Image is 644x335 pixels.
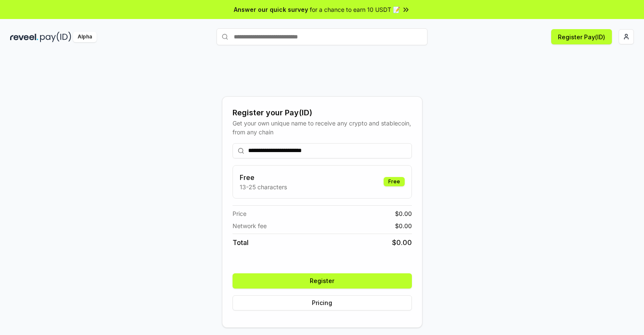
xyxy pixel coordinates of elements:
[233,107,412,119] div: Register your Pay(ID)
[395,209,412,218] span: $ 0.00
[40,32,71,42] img: pay_id
[392,237,412,248] span: $ 0.00
[395,221,412,230] span: $ 0.00
[73,32,97,42] div: Alpha
[240,182,287,191] p: 13-25 characters
[551,29,612,44] button: Register Pay(ID)
[384,177,405,186] div: Free
[233,221,267,230] span: Network fee
[10,32,38,42] img: reveel_dark
[234,5,308,14] span: Answer our quick survey
[233,209,246,218] span: Price
[233,273,412,289] button: Register
[233,119,412,136] div: Get your own unique name to receive any crypto and stablecoin, from any chain
[310,5,400,14] span: for a chance to earn 10 USDT 📝
[233,295,412,310] button: Pricing
[233,237,249,248] span: Total
[240,172,287,182] h3: Free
